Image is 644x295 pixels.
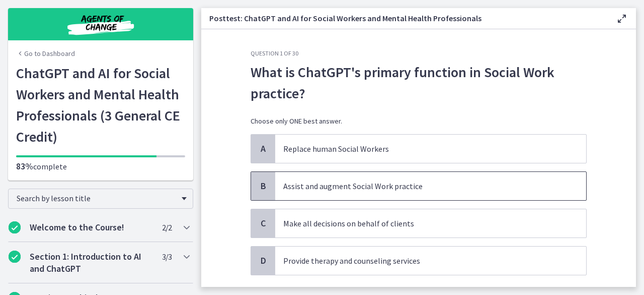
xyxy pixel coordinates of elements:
i: Completed [9,221,21,233]
h2: Welcome to the Course! [30,221,152,233]
span: B [257,180,269,192]
p: Choose only ONE best answer. [251,116,587,126]
a: Go to Dashboard [16,48,75,58]
p: Provide therapy and counseling services [283,255,558,267]
h2: Section 1: Introduction to AI and ChatGPT [30,251,152,275]
span: D [257,255,269,267]
p: Assist and augment Social Work practice [283,180,558,192]
span: Search by lesson title [17,193,177,203]
i: Completed [9,251,21,263]
h1: ChatGPT and AI for Social Workers and Mental Health Professionals (3 General CE Credit) [16,63,185,147]
span: A [257,143,269,155]
p: complete [16,160,185,172]
p: What is ChatGPT's primary function in Social Work practice? [251,62,587,104]
span: 3 / 3 [162,251,172,263]
p: Replace human Social Workers [283,143,558,155]
span: 83% [16,160,33,172]
span: C [257,217,269,229]
span: 2 / 2 [162,221,172,233]
div: Search by lesson title [8,189,193,209]
img: Agents of Change Social Work Test Prep [40,12,161,36]
h3: Question 1 of 30 [251,49,587,57]
h3: Posttest: ChatGPT and AI for Social Workers and Mental Health Professionals [209,12,600,24]
p: Make all decisions on behalf of clients [283,217,558,229]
